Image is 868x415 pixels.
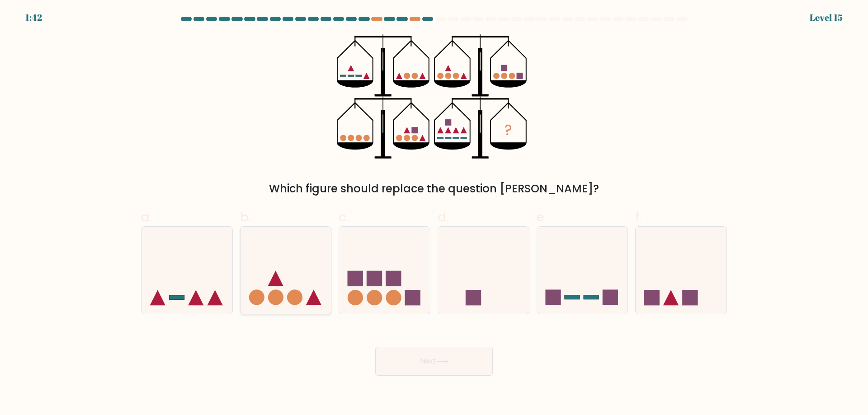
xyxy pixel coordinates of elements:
[438,208,448,226] span: d.
[339,208,349,226] span: c.
[375,347,493,376] button: Next
[537,208,547,226] span: e.
[146,181,722,197] div: Which figure should replace the question [PERSON_NAME]?
[810,11,843,24] div: Level 15
[505,120,512,140] tspan: ?
[141,208,152,226] span: a.
[240,208,251,226] span: b.
[25,11,42,24] div: 1:42
[635,208,642,226] span: f.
